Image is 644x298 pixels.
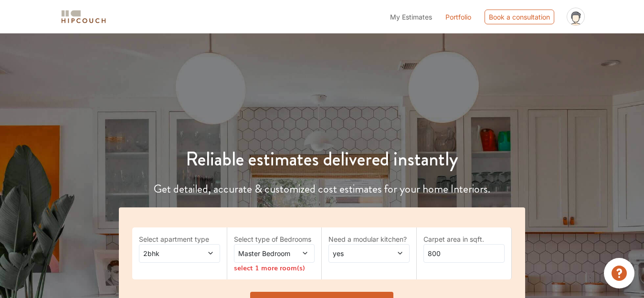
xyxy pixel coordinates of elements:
[423,234,505,244] label: Carpet area in sqft.
[139,234,220,244] label: Select apartment type
[331,248,385,258] span: yes
[60,6,107,28] span: logo-horizontal.svg
[234,263,315,273] div: select 1 more room(s)
[113,182,531,196] h4: Get detailed, accurate & customized cost estimates for your home Interiors.
[328,234,410,244] label: Need a modular kitchen?
[390,13,432,21] span: My Estimates
[423,244,505,263] input: Enter area sqft
[485,10,554,24] div: Book a consultation
[234,234,315,244] label: Select type of Bedrooms
[236,248,291,258] span: Master Bedroom
[445,12,471,22] a: Portfolio
[113,148,531,171] h1: Reliable estimates delivered instantly
[141,248,196,258] span: 2bhk
[60,9,107,25] img: logo-horizontal.svg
